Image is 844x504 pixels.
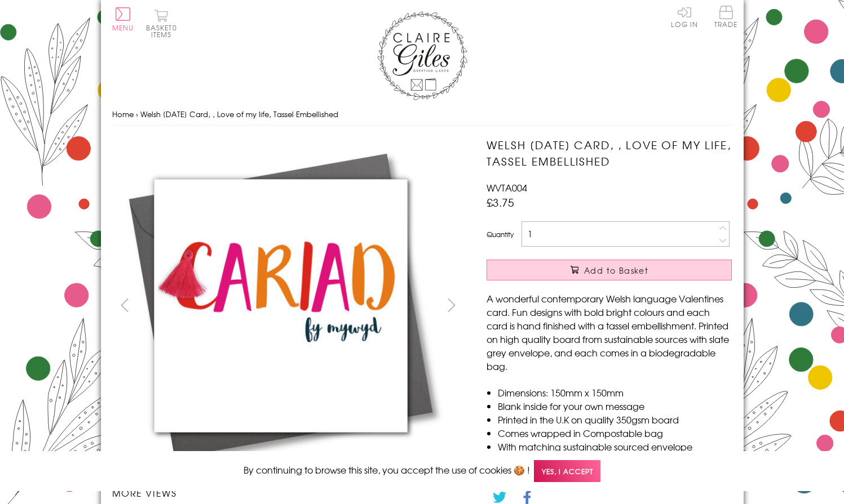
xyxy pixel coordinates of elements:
[112,23,134,33] span: Menu
[146,9,177,38] button: Basket0 items
[498,386,732,399] li: Dimensions: 150mm x 150mm
[140,109,338,119] span: Welsh [DATE] Card, , Love of my life, Tassel Embellished
[498,440,732,453] li: With matching sustainable sourced envelope
[487,181,527,194] span: WVTA004
[112,486,465,499] h3: More views
[487,194,514,210] span: £3.75
[487,229,514,239] label: Quantity
[377,11,467,100] img: Claire Giles Greetings Cards
[498,413,732,426] li: Printed in the U.K on quality 350gsm board
[464,137,802,475] img: Welsh Valentine's Day Card, , Love of my life, Tassel Embellished
[136,109,138,119] span: ›
[112,103,732,126] nav: breadcrumbs
[671,6,698,28] a: Log In
[112,137,450,475] img: Welsh Valentine's Day Card, , Love of my life, Tassel Embellished
[714,6,738,30] a: Trade
[498,426,732,440] li: Comes wrapped in Compostable bag
[487,137,732,170] h1: Welsh [DATE] Card, , Love of my life, Tassel Embellished
[584,265,648,276] span: Add to Basket
[112,109,134,119] a: Home
[112,292,138,318] button: prev
[534,460,600,482] span: Yes, I accept
[714,6,738,28] span: Trade
[112,7,134,31] button: Menu
[487,260,732,280] button: Add to Basket
[487,292,732,373] p: A wonderful contemporary Welsh language Valentines card. Fun designs with bold bright colours and...
[498,399,732,413] li: Blank inside for your own message
[151,23,177,39] span: 0 items
[439,292,464,318] button: next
